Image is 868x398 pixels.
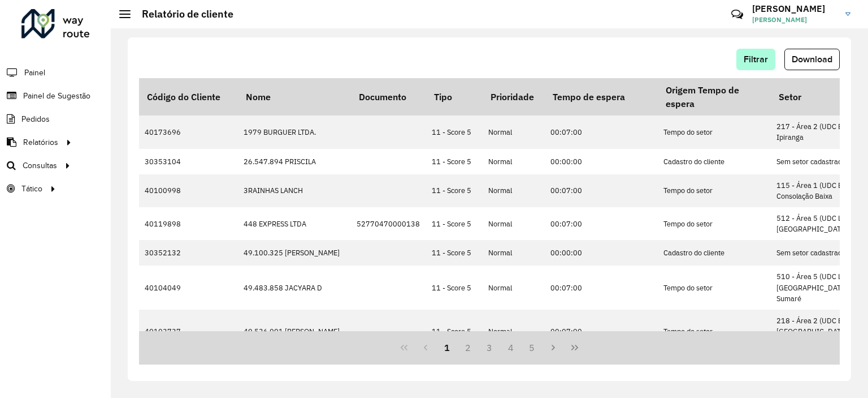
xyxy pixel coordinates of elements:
[23,90,90,102] span: Painel de Sugestão
[483,207,545,240] td: Normal
[238,174,351,207] td: 3RAINHAS LANCH
[744,54,768,64] span: Filtrar
[131,8,233,20] h2: Relatório de cliente
[658,266,771,310] td: Tempo do setor
[545,149,658,174] td: 00:00:00
[238,115,351,148] td: 1979 BURGUER LTDA.
[238,310,351,354] td: 49.536.901 [PERSON_NAME]
[752,15,837,25] span: [PERSON_NAME]
[564,337,585,358] button: Last Page
[545,240,658,266] td: 00:00:00
[139,174,238,207] td: 40100998
[238,149,351,174] td: 26.547.894 PRISCILA
[24,67,45,79] span: Painel
[545,310,658,354] td: 00:07:00
[426,207,483,240] td: 11 - Score 5
[139,149,238,174] td: 30353104
[483,310,545,354] td: Normal
[351,207,426,240] td: 52770470000138
[139,266,238,310] td: 40104049
[436,337,458,358] button: 1
[736,49,775,70] button: Filtrar
[139,78,238,115] th: Código do Cliente
[23,136,58,148] span: Relatórios
[483,266,545,310] td: Normal
[658,240,771,266] td: Cadastro do cliente
[139,240,238,266] td: 30352132
[752,3,837,14] h3: [PERSON_NAME]
[426,240,483,266] td: 11 - Score 5
[21,113,50,125] span: Pedidos
[238,207,351,240] td: 448 EXPRESS LTDA
[545,174,658,207] td: 00:07:00
[483,174,545,207] td: Normal
[545,207,658,240] td: 00:07:00
[658,149,771,174] td: Cadastro do cliente
[545,266,658,310] td: 00:07:00
[23,160,57,172] span: Consultas
[21,183,42,195] span: Tático
[483,115,545,148] td: Normal
[426,266,483,310] td: 11 - Score 5
[792,54,832,64] span: Download
[139,115,238,148] td: 40173696
[426,174,483,207] td: 11 - Score 5
[658,174,771,207] td: Tempo do setor
[238,266,351,310] td: 49.483.858 JACYARA D
[658,207,771,240] td: Tempo do setor
[522,337,543,358] button: 5
[483,78,545,115] th: Prioridade
[545,115,658,148] td: 00:07:00
[658,310,771,354] td: Tempo do setor
[238,240,351,266] td: 49.100.325 [PERSON_NAME]
[483,240,545,266] td: Normal
[545,78,658,115] th: Tempo de espera
[658,78,771,115] th: Origem Tempo de espera
[426,115,483,148] td: 11 - Score 5
[500,337,522,358] button: 4
[479,337,500,358] button: 3
[139,207,238,240] td: 40119898
[426,78,483,115] th: Tipo
[426,149,483,174] td: 11 - Score 5
[542,337,564,358] button: Next Page
[725,2,749,27] a: Contato Rápido
[457,337,479,358] button: 2
[238,78,351,115] th: Nome
[351,78,426,115] th: Documento
[139,310,238,354] td: 40103737
[483,149,545,174] td: Normal
[784,49,840,70] button: Download
[658,115,771,148] td: Tempo do setor
[426,310,483,354] td: 11 - Score 5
